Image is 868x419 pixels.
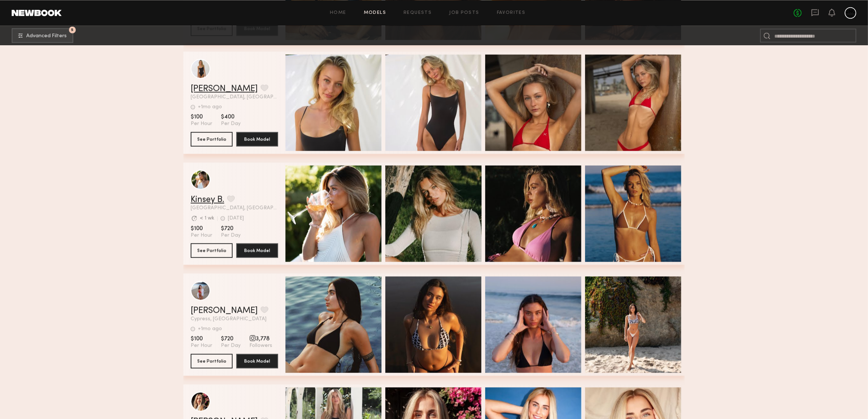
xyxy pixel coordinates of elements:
[198,326,222,331] div: +1mo ago
[191,306,258,315] a: [PERSON_NAME]
[221,113,241,120] span: $400
[191,342,212,349] span: Per Hour
[191,120,212,127] span: Per Hour
[191,205,278,211] span: [GEOGRAPHIC_DATA], [GEOGRAPHIC_DATA]
[191,335,212,342] span: $100
[191,232,212,239] span: Per Hour
[236,354,278,368] button: Book Model
[191,243,233,258] button: See Portfolio
[191,354,233,368] button: See Portfolio
[191,84,258,93] a: [PERSON_NAME]
[191,132,233,146] button: See Portfolio
[364,11,386,15] a: Models
[198,104,222,109] div: +1mo ago
[191,225,212,232] span: $100
[404,11,432,15] a: Requests
[26,34,67,39] span: Advanced Filters
[221,232,241,239] span: Per Day
[249,342,272,349] span: Followers
[221,120,241,127] span: Per Day
[449,11,479,15] a: Job Posts
[221,225,241,232] span: $720
[221,342,241,349] span: Per Day
[330,11,346,15] a: Home
[497,11,526,15] a: Favorites
[191,316,278,322] span: Cypress, [GEOGRAPHIC_DATA]
[12,28,73,43] button: 5Advanced Filters
[236,132,278,146] button: Book Model
[191,95,278,100] span: [GEOGRAPHIC_DATA], [GEOGRAPHIC_DATA]
[236,243,278,258] button: Book Model
[191,113,212,120] span: $100
[200,216,214,221] div: < 1 wk
[71,28,74,31] span: 5
[228,216,244,221] div: [DATE]
[191,195,224,204] a: Kinsey B.
[221,335,241,342] span: $720
[249,335,272,342] span: 3,778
